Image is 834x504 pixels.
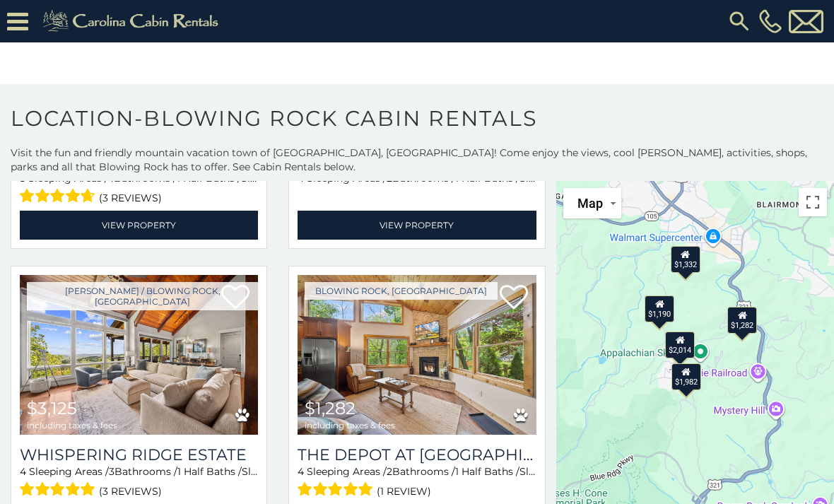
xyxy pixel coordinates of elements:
img: Whispering Ridge Estate [20,275,258,435]
span: 4 [298,172,304,184]
span: $1,282 [305,398,356,418]
span: 4 [20,465,26,478]
span: $3,125 [27,398,77,418]
a: [PERSON_NAME] / Blowing Rock, [GEOGRAPHIC_DATA] [27,282,258,310]
a: Whispering Ridge Estate [20,445,258,464]
img: Khaki-logo.png [35,7,230,35]
span: 2 [387,172,392,184]
div: Sleeping Areas / Bathrooms / Sleeps: [298,171,536,207]
div: $2,014 [666,331,695,358]
div: Sleeping Areas / Bathrooms / Sleeps: [298,464,536,500]
span: (3 reviews) [99,482,162,500]
button: Toggle fullscreen view [799,188,827,216]
img: search-regular.svg [727,8,752,34]
span: 5 [20,172,25,184]
a: Blowing Rock, [GEOGRAPHIC_DATA] [305,282,498,300]
span: 1 Half Baths / [177,465,242,478]
span: including taxes & fees [27,421,117,430]
span: 4 [107,172,114,184]
span: Map [577,196,603,211]
a: Whispering Ridge Estate $3,125 including taxes & fees [20,275,258,435]
a: Add to favorites [500,283,528,313]
div: Sleeping Areas / Bathrooms / Sleeps: [20,171,258,207]
a: The Depot at [GEOGRAPHIC_DATA] [298,445,536,464]
div: Sleeping Areas / Bathrooms / Sleeps: [20,464,258,500]
a: View Property [20,211,258,240]
div: $1,332 [671,245,700,272]
span: 1 Half Baths / [177,172,241,184]
img: The Depot at Fox Den [298,275,536,435]
a: The Depot at Fox Den $1,282 including taxes & fees [298,275,536,435]
a: [PHONE_NUMBER] [756,9,785,33]
span: 2 [387,465,392,478]
a: View Property [298,211,536,240]
span: 3 [109,465,114,478]
span: (1 review) [377,482,431,500]
div: $1,190 [645,295,675,322]
span: 1 Half Baths / [455,465,519,478]
button: Change map style [563,188,621,218]
span: including taxes & fees [305,421,395,430]
span: (3 reviews) [99,189,162,207]
span: 1 Half Baths / [455,172,519,184]
div: $1,982 [671,363,701,390]
h3: The Depot at Fox Den [298,445,536,464]
span: 4 [298,465,304,478]
div: $1,282 [727,307,757,334]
